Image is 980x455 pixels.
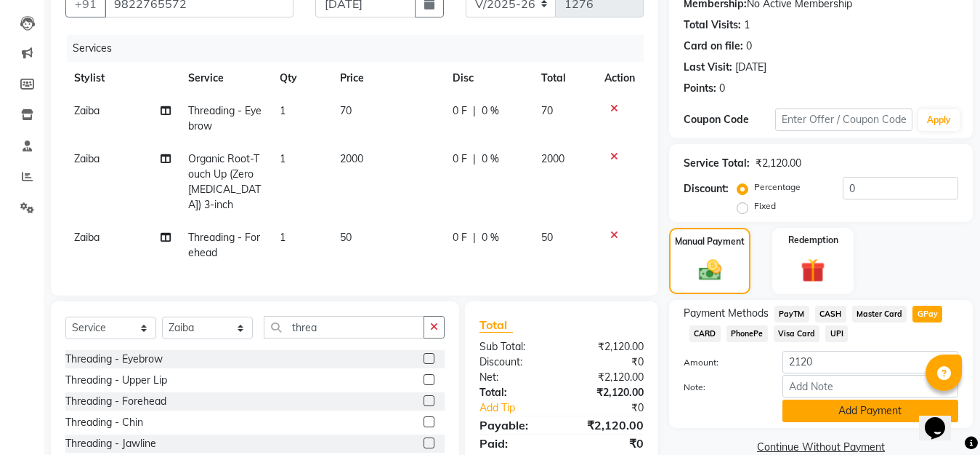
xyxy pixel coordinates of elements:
span: PhonePe [726,325,768,342]
span: 1 [280,231,286,244]
div: Coupon Code [684,112,775,127]
div: ₹2,120.00 [562,385,655,400]
div: Payable: [469,416,562,434]
input: Enter Offer / Coupon Code [775,108,912,131]
th: Service [179,62,270,95]
th: Total [532,62,596,95]
label: Note: [673,381,772,394]
div: Threading - Forehead [65,394,166,409]
span: Visa Card [774,325,820,342]
input: Amount [782,351,958,373]
span: Zaiba [74,231,100,244]
div: Threading - Upper Lip [65,373,167,388]
div: Sub Total: [469,339,562,355]
input: Add Note [782,375,958,397]
img: _cash.svg [692,257,729,283]
div: ₹2,120.00 [562,416,655,434]
div: ₹0 [562,435,655,452]
th: Action [596,62,644,95]
span: | [473,230,476,245]
div: Net: [469,370,562,385]
th: Qty [271,62,331,95]
span: CARD [689,325,721,342]
button: Apply [918,109,960,131]
img: _gift.svg [793,256,833,285]
span: 70 [340,104,352,117]
div: ₹2,120.00 [562,370,655,385]
span: | [473,151,476,167]
span: CASH [815,306,846,323]
div: ₹0 [562,355,655,370]
label: Amount: [673,356,772,369]
span: Payment Methods [684,306,769,321]
div: Total: [469,385,562,400]
span: Organic Root-Touch Up (Zero [MEDICAL_DATA]) 3-inch [188,152,261,211]
label: Manual Payment [675,235,745,248]
label: Redemption [788,234,838,247]
iframe: chat widget [919,397,965,440]
div: Discount: [469,355,562,370]
span: 1 [280,104,286,117]
span: PayTM [774,306,809,323]
span: 1 [280,152,286,165]
div: 1 [744,17,750,33]
div: Points: [684,81,716,96]
div: Total Visits: [684,17,741,33]
span: 2000 [340,152,363,165]
span: | [473,103,476,119]
span: Zaiba [74,152,100,165]
div: Last Visit: [684,60,732,75]
div: 0 [746,39,752,54]
div: Services [67,35,655,62]
a: Continue Without Payment [672,440,970,455]
div: Paid: [469,435,562,452]
th: Price [331,62,443,95]
span: Threading - Forehead [188,231,260,259]
span: Threading - Eyebrow [188,104,262,132]
a: Add Tip [469,400,577,416]
span: Total [479,317,513,333]
th: Stylist [65,62,179,95]
div: Threading - Jawline [65,436,156,451]
span: 0 F [453,230,467,245]
div: ₹0 [577,400,655,416]
div: Service Total: [684,156,750,171]
span: 0 % [482,103,499,119]
label: Percentage [754,181,801,194]
span: Master Card [852,306,907,323]
span: 50 [541,231,553,244]
span: 0 % [482,230,499,245]
span: 50 [340,231,352,244]
div: Threading - Eyebrow [65,352,163,367]
button: Add Payment [782,400,958,422]
div: ₹2,120.00 [562,339,655,355]
span: Zaiba [74,104,100,117]
div: Card on file: [684,39,743,54]
span: 70 [541,104,553,117]
div: Threading - Chin [65,415,143,430]
span: 0 F [453,103,467,119]
input: Search or Scan [264,316,424,339]
span: 0 % [482,151,499,167]
span: 0 F [453,151,467,167]
span: 2000 [541,152,564,165]
span: UPI [825,325,848,342]
div: [DATE] [735,60,766,75]
span: GPay [912,306,942,323]
div: ₹2,120.00 [756,156,801,171]
th: Disc [444,62,533,95]
div: 0 [719,81,725,96]
label: Fixed [754,199,776,213]
div: Discount: [684,181,729,197]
